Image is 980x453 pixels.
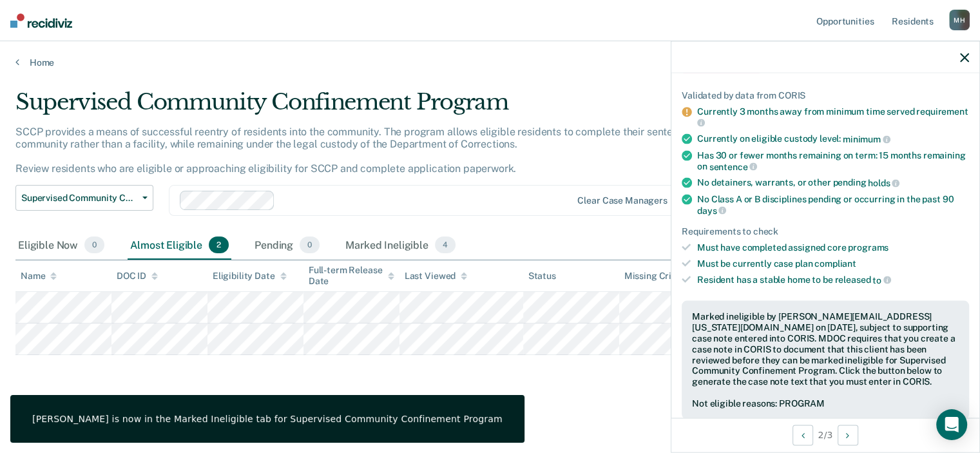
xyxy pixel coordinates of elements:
[682,90,969,101] div: Validated by data from CORIS
[697,106,969,128] div: Currently 3 months away from minimum time served requirement
[128,231,231,260] div: Almost Eligible
[10,14,72,28] img: Recidiviz
[528,271,556,282] div: Status
[21,193,137,204] span: Supervised Community Confinement Program
[117,271,158,282] div: DOC ID
[697,133,969,145] div: Currently on eligible custody level:
[949,10,970,30] div: M H
[848,242,889,253] span: programs
[936,409,967,440] div: Open Intercom Messenger
[209,236,229,253] span: 2
[252,231,322,260] div: Pending
[343,231,458,260] div: Marked Ineligible
[15,231,107,260] div: Eligible Now
[838,425,858,445] button: Next Opportunity
[697,205,726,215] span: days
[32,413,503,425] div: [PERSON_NAME] is now in the Marked Ineligible tab for Supervised Community Confinement Program
[624,271,692,282] div: Missing Criteria
[697,274,969,285] div: Resident has a stable home to be released
[868,178,899,188] span: holds
[405,271,467,282] div: Last Viewed
[15,89,751,126] div: Supervised Community Confinement Program
[814,258,856,269] span: compliant
[697,177,969,189] div: No detainers, warrants, or other pending
[872,275,891,285] span: to
[213,271,287,282] div: Eligibility Date
[15,126,718,175] p: SCCP provides a means of successful reentry of residents into the community. The program allows e...
[309,265,394,287] div: Full-term Release Date
[697,150,969,172] div: Has 30 or fewer months remaining on term: 15 months remaining on
[682,226,969,237] div: Requirements to check
[843,134,890,144] span: minimum
[697,194,969,216] div: No Class A or B disciplines pending or occurring in the past 90
[671,418,979,452] div: 2 / 3
[84,236,104,253] span: 0
[577,195,667,206] div: Clear case managers
[697,258,969,269] div: Must be currently case plan
[697,242,969,253] div: Must have completed assigned core
[692,398,959,409] div: Not eligible reasons: PROGRAM
[709,161,758,171] span: sentence
[21,271,57,282] div: Name
[692,311,959,387] div: Marked ineligible by [PERSON_NAME][EMAIL_ADDRESS][US_STATE][DOMAIN_NAME] on [DATE], subject to su...
[793,425,813,445] button: Previous Opportunity
[435,236,456,253] span: 4
[15,57,965,68] a: Home
[300,236,320,253] span: 0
